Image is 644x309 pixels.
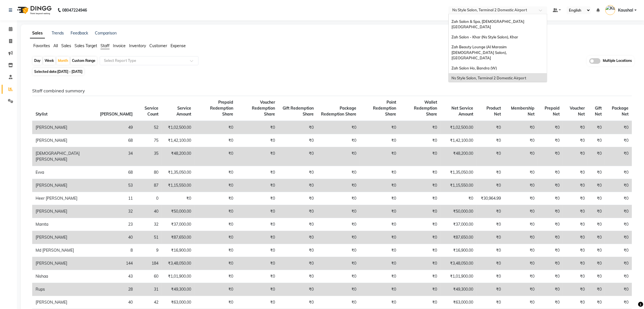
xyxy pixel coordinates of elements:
span: Stylist [36,112,47,117]
td: ₹0 [588,283,605,296]
td: ₹1,01,900.00 [162,270,195,283]
td: ₹0 [504,147,538,166]
td: ₹0 [538,270,563,283]
td: ₹0 [237,121,279,134]
td: 0 [136,192,162,205]
td: 68 [97,166,136,179]
td: Mamta [32,218,97,231]
span: Sales [61,43,71,48]
td: ₹0 [504,166,538,179]
td: ₹1,35,050.00 [162,166,195,179]
td: ₹0 [563,121,588,134]
span: Prepaid Redemption Share [210,100,233,117]
td: ₹0 [504,231,538,244]
td: Heer [PERSON_NAME] [32,192,97,205]
div: Day [33,57,42,65]
td: ₹0 [477,166,504,179]
span: Membership Net [511,106,534,117]
td: ₹0 [360,244,400,257]
td: ₹0 [278,296,317,309]
td: 144 [97,257,136,270]
td: ₹0 [477,244,504,257]
td: ₹0 [563,147,588,166]
td: ₹0 [563,270,588,283]
td: ₹0 [317,296,360,309]
span: Package Net [612,106,628,117]
span: Ns Style Salon, Terminal 2 Domestic Airport [451,76,526,80]
td: ₹0 [440,192,477,205]
td: ₹0 [588,270,605,283]
td: Rups [32,283,97,296]
td: ₹0 [195,121,237,134]
td: ₹0 [538,296,563,309]
span: Invoice [113,43,126,48]
td: ₹0 [588,166,605,179]
td: 40 [136,205,162,218]
td: ₹0 [278,179,317,192]
td: ₹0 [588,218,605,231]
span: Zah Salon - Khar (Ns Style Salon), Khar [451,35,518,39]
span: Kaushal [618,7,633,13]
span: Expense [171,43,186,48]
td: ₹0 [360,231,400,244]
td: ₹0 [504,296,538,309]
td: ₹0 [504,218,538,231]
span: All [53,43,58,48]
td: ₹0 [605,147,632,166]
span: Voucher Net [570,106,585,117]
td: ₹0 [477,205,504,218]
td: ₹0 [360,147,400,166]
td: ₹0 [237,205,279,218]
span: Net Service Amount [451,106,473,117]
td: ₹0 [195,257,237,270]
td: ₹0 [237,166,279,179]
td: ₹0 [317,147,360,166]
td: 42 [136,296,162,309]
span: Service Amount [176,106,191,117]
td: ₹37,000.00 [162,218,195,231]
td: ₹0 [605,270,632,283]
td: ₹0 [400,231,440,244]
td: ₹0 [317,231,360,244]
td: ₹0 [195,147,237,166]
td: ₹0 [317,270,360,283]
span: Customer [149,43,167,48]
td: ₹0 [538,231,563,244]
td: ₹0 [400,121,440,134]
td: 23 [97,218,136,231]
ng-dropdown-panel: Options list [448,14,547,82]
td: 51 [136,231,162,244]
span: Inventory [129,43,146,48]
td: ₹0 [477,283,504,296]
td: ₹0 [360,205,400,218]
td: ₹0 [400,257,440,270]
td: ₹0 [278,134,317,147]
td: ₹0 [588,121,605,134]
td: [PERSON_NAME] [32,296,97,309]
td: ₹0 [477,257,504,270]
td: ₹0 [588,205,605,218]
td: 9 [136,244,162,257]
td: 28 [97,283,136,296]
td: ₹0 [538,218,563,231]
td: ₹0 [195,205,237,218]
td: ₹0 [538,121,563,134]
span: Service Count [145,106,158,117]
td: ₹0 [195,134,237,147]
td: ₹0 [400,270,440,283]
td: ₹0 [563,257,588,270]
td: ₹87,650.00 [162,231,195,244]
td: ₹0 [563,179,588,192]
td: ₹0 [477,147,504,166]
td: ₹0 [477,121,504,134]
td: ₹16,900.00 [162,244,195,257]
span: Zah Salon & Spa, [DEMOGRAPHIC_DATA] [GEOGRAPHIC_DATA] [451,19,525,29]
td: ₹0 [538,283,563,296]
td: ₹0 [317,205,360,218]
td: ₹0 [195,283,237,296]
b: 08047224946 [62,2,87,18]
td: ₹0 [538,257,563,270]
td: ₹0 [605,121,632,134]
td: [DEMOGRAPHIC_DATA][PERSON_NAME] [32,147,97,166]
td: ₹0 [538,134,563,147]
